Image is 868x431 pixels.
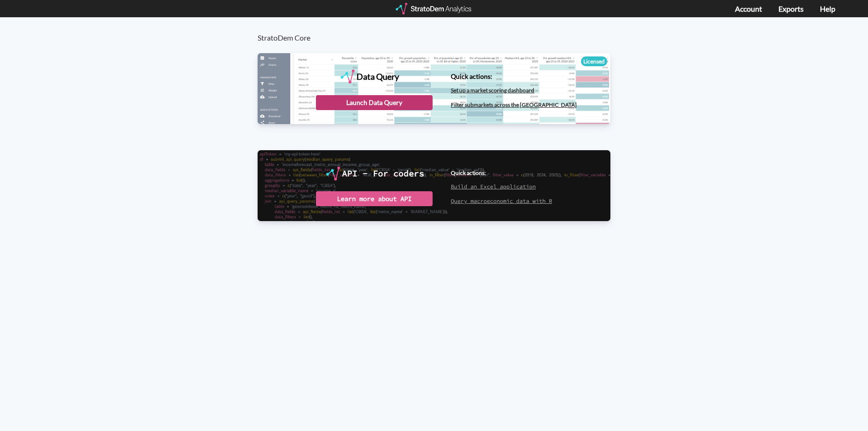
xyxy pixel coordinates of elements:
[451,73,577,80] h4: Quick actions:
[451,170,552,176] h4: Quick actions:
[451,87,534,94] a: Set up a market scoring dashboard
[258,17,620,42] h3: StratoDem Core
[581,56,607,66] div: Licensed
[342,167,424,181] div: API - For coders
[820,4,835,13] a: Help
[451,197,552,204] a: Query macroeconomic data with R
[357,70,399,83] div: Data Query
[316,95,433,110] div: Launch Data Query
[316,191,433,206] div: Learn more about API
[735,4,762,13] a: Account
[451,183,536,190] a: Build an Excel application
[778,4,804,13] a: Exports
[451,101,577,108] a: Filter submarkets across the [GEOGRAPHIC_DATA]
